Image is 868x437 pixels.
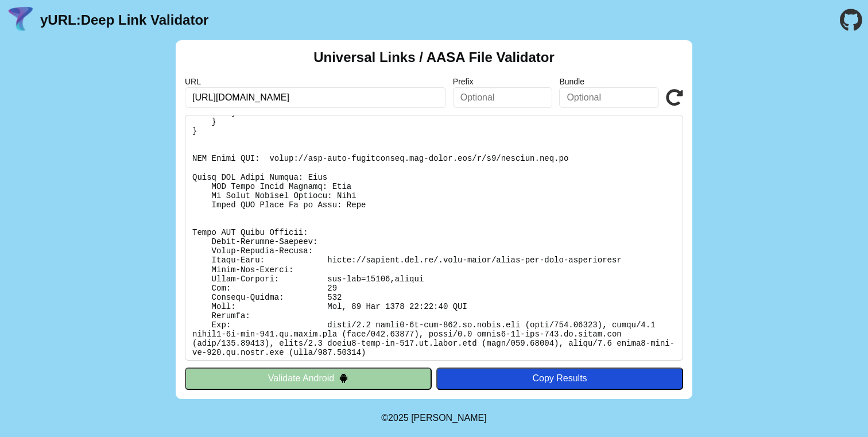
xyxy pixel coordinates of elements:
label: Bundle [559,77,659,86]
input: Required [185,87,446,108]
button: Validate Android [185,368,432,389]
a: Michael Ibragimchayev's Personal Site [411,413,487,423]
div: Copy Results [442,373,677,384]
input: Optional [559,87,659,108]
label: URL [185,77,446,86]
span: 2025 [388,413,409,423]
button: Copy Results [436,368,683,389]
h2: Universal Links / AASA File Validator [313,49,555,65]
label: Prefix [453,77,553,86]
input: Optional [453,87,553,108]
footer: © [381,399,486,437]
pre: Lorem ipsu do: sitam://consect.adi.el/.sedd-eiusm/tempo-inc-utla-etdoloremag Al Enimadmi: Veni Qu... [185,115,683,361]
img: yURL Logo [6,5,36,35]
img: droidIcon.svg [339,373,348,383]
a: yURL:Deep Link Validator [40,12,208,28]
